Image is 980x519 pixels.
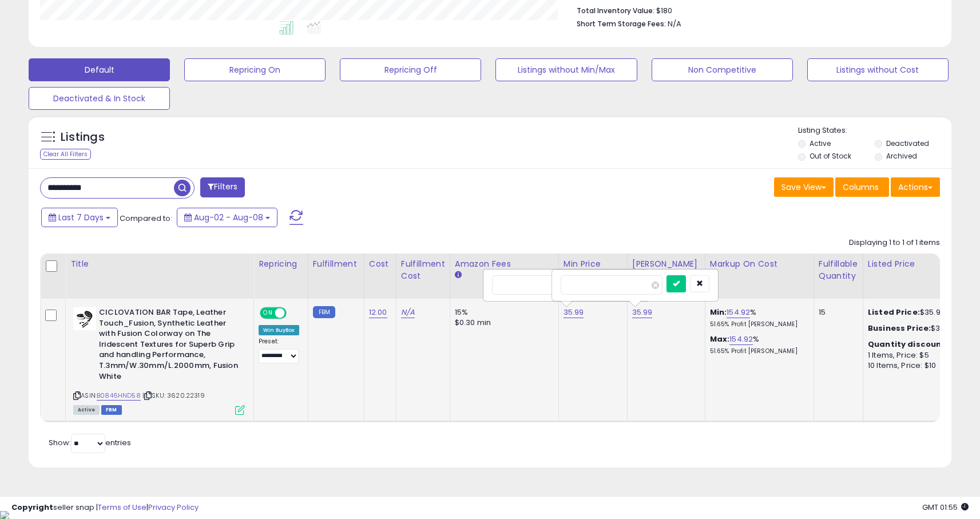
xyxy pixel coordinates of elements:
[40,149,91,160] div: Clear All Filters
[142,391,205,400] span: | SKU: 3620.22319
[455,258,554,270] div: Amazon Fees
[849,237,940,248] div: Displaying 1 to 1 of 1 items
[868,307,963,318] div: $35.99
[29,58,170,81] button: Default
[49,437,131,448] span: Show: entries
[774,177,834,197] button: Save View
[313,306,335,318] small: FBM
[11,502,53,513] strong: Copyright
[810,138,831,148] label: Active
[922,502,969,513] span: 2025-08-16 01:55 GMT
[401,307,415,318] a: N/A
[710,320,805,328] p: 51.65% Profit [PERSON_NAME]
[798,125,951,136] p: Listing States:
[868,307,920,318] b: Listed Price:
[868,339,963,350] div: :
[73,307,245,414] div: ASIN:
[401,258,445,282] div: Fulfillment Cost
[868,339,950,350] b: Quantity discounts
[710,307,727,318] b: Min:
[891,177,940,197] button: Actions
[868,350,963,360] div: 1 Items, Price: $5
[73,405,100,415] span: All listings currently available for purchase on Amazon
[868,323,963,334] div: $35.99
[58,212,104,223] span: Last 7 Days
[868,360,963,371] div: 10 Items, Price: $10
[369,307,387,318] a: 12.00
[455,307,550,318] div: 15%
[729,334,753,345] a: 154.92
[177,208,277,227] button: Aug-02 - Aug-08
[577,19,666,29] b: Short Term Storage Fees:
[101,405,122,415] span: FBM
[564,258,622,270] div: Min Price
[261,308,275,318] span: ON
[810,151,851,161] label: Out of Stock
[564,307,584,318] a: 35.99
[819,307,854,318] div: 15
[632,258,700,270] div: [PERSON_NAME]
[97,391,141,401] a: B0846HND58
[61,129,105,145] h5: Listings
[710,307,805,328] div: %
[577,6,654,15] b: Total Inventory Value:
[98,502,146,513] a: Terms of Use
[11,502,199,513] div: seller snap | |
[41,208,118,227] button: Last 7 Days
[710,347,805,355] p: 51.65% Profit [PERSON_NAME]
[632,307,653,318] a: 35.99
[285,308,303,318] span: OFF
[710,334,805,355] div: %
[868,258,967,270] div: Listed Price
[259,338,299,363] div: Preset:
[710,258,809,270] div: Markup on Cost
[495,58,637,81] button: Listings without Min/Max
[120,213,172,224] span: Compared to:
[819,258,858,282] div: Fulfillable Quantity
[313,258,359,270] div: Fulfillment
[29,87,170,110] button: Deactivated & In Stock
[340,58,481,81] button: Repricing Off
[705,253,814,299] th: The percentage added to the cost of goods (COGS) that forms the calculator for Min & Max prices.
[868,323,931,334] b: Business Price:
[455,270,462,280] small: Amazon Fees.
[652,58,793,81] button: Non Competitive
[70,258,249,270] div: Title
[455,318,550,328] div: $0.30 min
[184,58,326,81] button: Repricing On
[148,502,199,513] a: Privacy Policy
[259,258,303,270] div: Repricing
[886,138,929,148] label: Deactivated
[668,18,681,29] span: N/A
[843,181,879,193] span: Columns
[259,325,299,335] div: Win BuyBox
[99,307,238,385] b: CICLOVATION BAR Tape, Leather Touch_Fusion, Synthetic Leather with Fusion Colorway on The Iridesc...
[194,212,263,223] span: Aug-02 - Aug-08
[73,307,96,330] img: 41kFUEvHAHL._SL40_.jpg
[369,258,391,270] div: Cost
[710,334,730,344] b: Max:
[807,58,949,81] button: Listings without Cost
[577,3,931,17] li: $180
[886,151,917,161] label: Archived
[200,177,245,197] button: Filters
[835,177,889,197] button: Columns
[727,307,750,318] a: 154.92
